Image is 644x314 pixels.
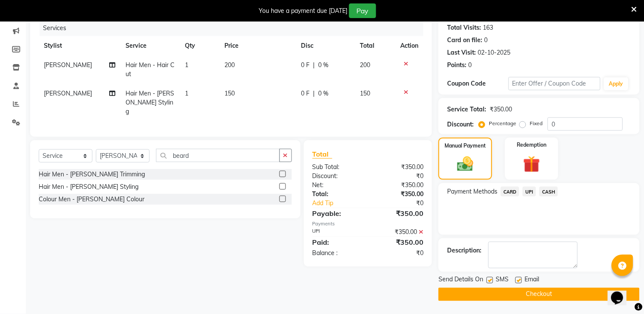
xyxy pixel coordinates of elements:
[39,182,138,191] div: Hair Men - [PERSON_NAME] Styling
[368,172,430,181] div: ₹0
[447,48,476,57] div: Last Visit:
[44,89,92,97] span: [PERSON_NAME]
[313,220,424,228] div: Payments
[39,195,144,204] div: Colour Men - [PERSON_NAME] Colour
[126,89,174,115] span: Hair Men - [PERSON_NAME] Styling
[540,187,558,197] span: CASH
[185,61,189,69] span: 1
[478,48,510,57] div: 02-10-2025
[489,120,516,127] label: Percentage
[44,61,92,69] span: [PERSON_NAME]
[378,199,430,208] div: ₹0
[306,190,368,199] div: Total:
[225,61,235,69] span: 200
[156,149,280,162] input: Search or Scan
[445,142,486,150] label: Manual Payment
[39,36,120,55] th: Stylist
[483,23,493,32] div: 163
[220,36,296,55] th: Price
[306,249,368,258] div: Balance :
[530,120,543,127] label: Fixed
[319,89,329,98] span: 0 %
[523,187,536,197] span: UPI
[313,61,315,70] span: |
[368,249,430,258] div: ₹0
[349,3,376,18] button: Pay
[313,89,315,98] span: |
[40,20,430,36] div: Services
[604,77,629,90] button: Apply
[447,120,474,129] div: Discount:
[313,150,332,159] span: Total
[306,181,368,190] div: Net:
[306,172,368,181] div: Discount:
[496,275,509,286] span: SMS
[368,190,430,199] div: ₹350.00
[447,246,481,255] div: Description:
[306,199,378,208] a: Add Tip
[518,154,545,175] img: _gift.svg
[306,237,368,247] div: Paid:
[447,23,481,32] div: Total Visits:
[395,36,423,55] th: Action
[452,155,478,173] img: _cash.svg
[180,36,220,55] th: Qty
[39,170,145,179] div: Hair Men - [PERSON_NAME] Trimming
[296,36,355,55] th: Disc
[301,89,310,98] span: 0 F
[368,163,430,172] div: ₹350.00
[439,288,640,301] button: Checkout
[126,61,175,78] span: Hair Men - Hair Cut
[447,187,497,196] span: Payment Methods
[360,61,371,69] span: 200
[447,105,486,114] div: Service Total:
[185,89,189,97] span: 1
[447,61,466,70] div: Points:
[355,36,396,55] th: Total
[608,280,635,305] iframe: chat widget
[490,105,512,114] div: ₹350.00
[368,181,430,190] div: ₹350.00
[319,61,329,70] span: 0 %
[524,275,539,286] span: Email
[439,275,483,286] span: Send Details On
[225,89,235,97] span: 150
[468,61,472,70] div: 0
[484,36,488,45] div: 0
[447,36,482,45] div: Card on file:
[120,36,180,55] th: Service
[501,187,519,197] span: CARD
[368,208,430,219] div: ₹350.00
[509,77,601,90] input: Enter Offer / Coupon Code
[306,163,368,172] div: Sub Total:
[306,208,368,219] div: Payable:
[259,6,347,15] div: You have a payment due [DATE]
[517,141,546,149] label: Redemption
[360,89,371,97] span: 150
[306,228,368,237] div: UPI
[301,61,310,70] span: 0 F
[368,228,430,237] div: ₹350.00
[368,237,430,247] div: ₹350.00
[447,79,509,88] div: Coupon Code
